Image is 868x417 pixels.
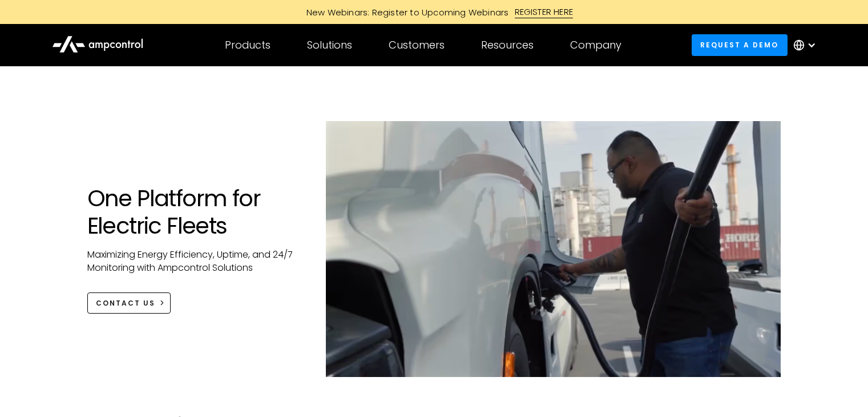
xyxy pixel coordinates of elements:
div: New Webinars: Register to Upcoming Webinars [295,6,515,18]
a: Request a demo [692,34,788,55]
a: CONTACT US [87,292,171,314]
div: Products [225,39,271,51]
div: Company [570,39,621,51]
div: Resources [481,39,534,51]
div: Customers [389,39,445,51]
a: New Webinars: Register to Upcoming WebinarsREGISTER HERE [177,6,691,18]
div: CONTACT US [96,298,155,308]
h1: One Platform for Electric Fleets [87,185,304,239]
div: REGISTER HERE [515,6,574,18]
div: Solutions [307,39,352,51]
p: Maximizing Energy Efficiency, Uptime, and 24/7 Monitoring with Ampcontrol Solutions [87,248,304,274]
